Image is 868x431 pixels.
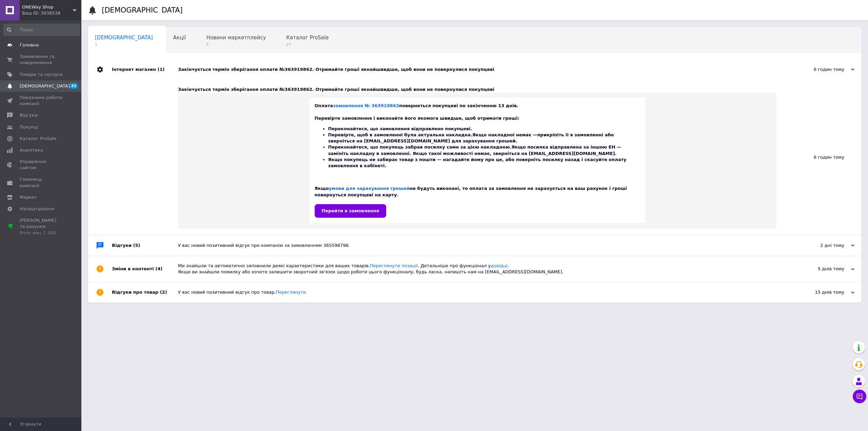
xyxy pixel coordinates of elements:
[491,263,508,268] a: довідці
[776,80,861,235] div: 6 годин тому
[370,263,418,268] a: Переглянути позиції
[178,263,787,275] div: Ми знайшли та автоматично заповнили деякі характеристики для ваших товарів. . Детальніше про функ...
[155,266,162,271] span: (4)
[20,54,63,66] span: Замовлення та повідомлення
[22,10,81,16] div: Ваш ID: 3938538
[160,290,167,295] span: (2)
[315,204,387,218] input: Перейти в замовлення
[112,256,178,282] div: Зміни в контенті
[328,126,640,132] li: Переконайтеся, що замовлення відправлено покупцеві.
[3,24,80,36] input: Пошук
[102,6,183,14] h1: [DEMOGRAPHIC_DATA]
[20,42,39,48] span: Головна
[70,83,78,89] span: 33
[20,206,54,212] span: Налаштування
[206,42,266,47] span: 5
[787,289,854,295] div: 15 днів тому
[472,132,537,137] b: Якщо накладної немає —
[315,103,640,218] div: Оплата повернеться покупцеві по закінченню 13 днів. Перевірте замовлення і виконайте його якомога...
[95,42,153,47] span: 1
[511,144,621,150] b: Якщо посилка відправлена за іншою ЕН —
[20,217,63,236] span: [PERSON_NAME] та рахунки
[20,112,37,118] span: Відгуки
[328,132,640,144] li: Перевірте, щоб в замовленні була актуальна накладна. прикріпіть її в замовленні або зверніться на...
[333,103,399,108] a: замовлення № 363919862
[328,157,640,169] li: Якщо покупець не забирає товар з пошти — нагадайте йому про це, або поверніть посилку назад і ска...
[787,242,854,249] div: 2 дні тому
[787,66,854,73] div: 6 годин тому
[787,266,854,272] div: 5 днів тому
[20,136,56,142] span: Каталог ProSale
[286,35,329,41] span: Каталог ProSale
[112,59,178,80] div: Інтернет магазин
[20,147,43,153] span: Аналітика
[95,35,153,41] span: [DEMOGRAPHIC_DATA]
[157,67,164,72] span: (1)
[20,83,70,89] span: [DEMOGRAPHIC_DATA]
[20,72,63,78] span: Товари та послуги
[20,194,37,200] span: Маркет
[173,35,186,41] span: Акції
[178,86,776,93] div: Закінчується термін зберігання оплати №363919862. Отримайте гроші якнайшвидше, щоб вони не поверн...
[20,230,63,236] div: Prom мікс 1 000
[178,66,787,73] div: Закінчується термін зберігання оплати №363919862. Отримайте гроші якнайшвидше, щоб вони не поверн...
[206,35,266,41] span: Новини маркетплейсу
[328,144,640,156] li: Переконайтеся, що покупець забрав посилку саме за цією накладною. замініть накладну в замовленні....
[20,95,63,107] span: Показники роботи компанії
[178,289,787,295] div: У вас новий позитивний відгук про товар.
[178,242,787,249] div: У вас новий позитивний відгук про компанію за замовленням 365598798.
[20,176,63,189] span: Гаманець компанії
[286,42,329,47] span: 27
[853,390,866,403] button: Чат з покупцем
[112,282,178,302] div: Відгуки про товар
[20,124,38,130] span: Покупці
[276,290,306,295] a: Переглянути
[329,186,410,191] a: умови для зарахування грошей
[133,243,140,248] span: (5)
[20,159,63,171] span: Управління сайтом
[22,4,73,10] span: ONEWay Shop
[112,235,178,256] div: Відгуки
